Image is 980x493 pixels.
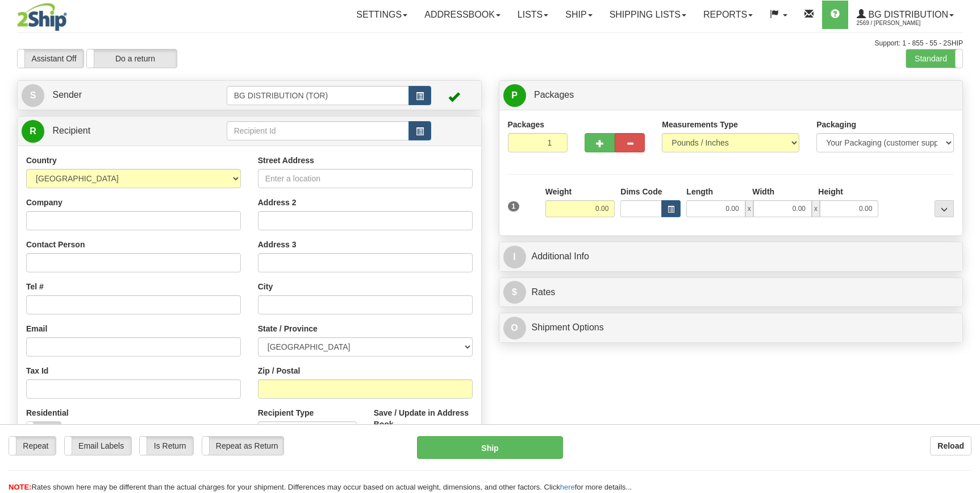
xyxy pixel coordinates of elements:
[18,49,84,68] label: Assistant Off
[557,1,600,29] a: Ship
[26,155,57,166] label: Country
[26,197,62,208] label: Company
[545,186,572,197] label: Weight
[17,3,67,31] img: logo2569.jpg
[503,84,526,107] span: P
[848,1,962,29] a: BG Distribution 2569 / [PERSON_NAME]
[22,84,227,107] a: S Sender
[26,281,44,292] label: Tel #
[348,1,416,29] a: Settings
[52,90,82,100] span: Sender
[818,186,843,197] label: Height
[374,407,473,430] label: Save / Update in Address Book
[52,126,90,135] span: Recipient
[508,201,520,212] span: 1
[258,407,314,419] label: Recipient Type
[503,245,959,268] a: IAdditional Info
[258,169,473,188] input: Enter a location
[26,365,48,376] label: Tax Id
[954,188,979,304] iframe: chat widget
[745,200,753,217] span: x
[258,197,297,208] label: Address 2
[686,186,713,197] label: Length
[508,119,545,130] label: Packages
[906,49,962,68] label: Standard
[601,1,695,29] a: Shipping lists
[9,437,56,455] label: Repeat
[26,323,47,334] label: Email
[509,1,557,29] a: Lists
[258,281,273,292] label: City
[935,200,954,217] div: ...
[87,49,177,68] label: Do a return
[695,1,761,29] a: Reports
[857,18,942,29] span: 2569 / [PERSON_NAME]
[227,86,410,105] input: Sender Id
[930,436,971,455] button: Reload
[22,119,204,143] a: R Recipient
[620,186,662,197] label: Dims Code
[258,365,301,376] label: Zip / Postal
[227,121,410,140] input: Recipient Id
[416,1,509,29] a: Addressbook
[17,39,963,48] div: Support: 1 - 855 - 55 - 2SHIP
[812,200,820,217] span: x
[503,316,959,339] a: OShipment Options
[560,483,575,491] a: here
[140,437,193,455] label: Is Return
[534,90,574,100] span: Packages
[503,246,526,268] span: I
[662,119,738,130] label: Measurements Type
[503,281,959,304] a: $Rates
[65,437,131,455] label: Email Labels
[22,84,44,107] span: S
[937,441,964,450] b: Reload
[258,239,297,250] label: Address 3
[866,10,948,19] span: BG Distribution
[26,239,85,250] label: Contact Person
[9,483,31,491] span: NOTE:
[503,84,959,107] a: P Packages
[816,119,856,130] label: Packaging
[258,155,314,166] label: Street Address
[503,317,526,339] span: O
[417,436,563,459] button: Ship
[202,437,283,455] label: Repeat as Return
[26,407,69,419] label: Residential
[503,281,526,304] span: $
[752,186,774,197] label: Width
[27,422,61,440] label: No
[22,120,44,143] span: R
[258,323,318,334] label: State / Province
